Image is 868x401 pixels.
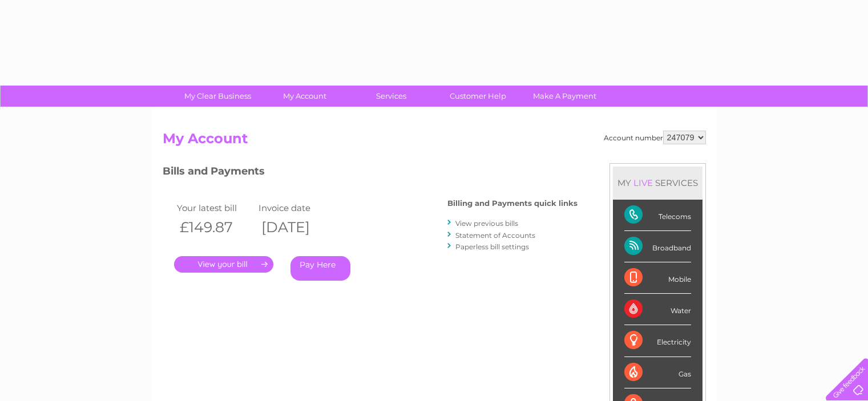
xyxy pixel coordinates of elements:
[624,357,691,388] div: Gas
[624,262,691,294] div: Mobile
[455,231,535,240] a: Statement of Accounts
[604,131,706,144] div: Account number
[431,86,525,107] a: Customer Help
[290,256,350,281] a: Pay Here
[447,199,578,208] h4: Billing and Payments quick links
[455,219,518,228] a: View previous bills
[518,86,612,107] a: Make A Payment
[174,200,256,216] td: Your latest bill
[174,256,273,273] a: .
[163,131,706,152] h2: My Account
[257,86,352,107] a: My Account
[631,177,655,188] div: LIVE
[624,294,691,325] div: Water
[256,200,338,216] td: Invoice date
[171,86,265,107] a: My Clear Business
[163,163,578,183] h3: Bills and Payments
[256,216,338,239] th: [DATE]
[624,325,691,357] div: Electricity
[613,167,703,199] div: MY SERVICES
[344,86,438,107] a: Services
[624,200,691,231] div: Telecoms
[455,242,529,251] a: Paperless bill settings
[174,216,256,239] th: £149.87
[624,231,691,262] div: Broadband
